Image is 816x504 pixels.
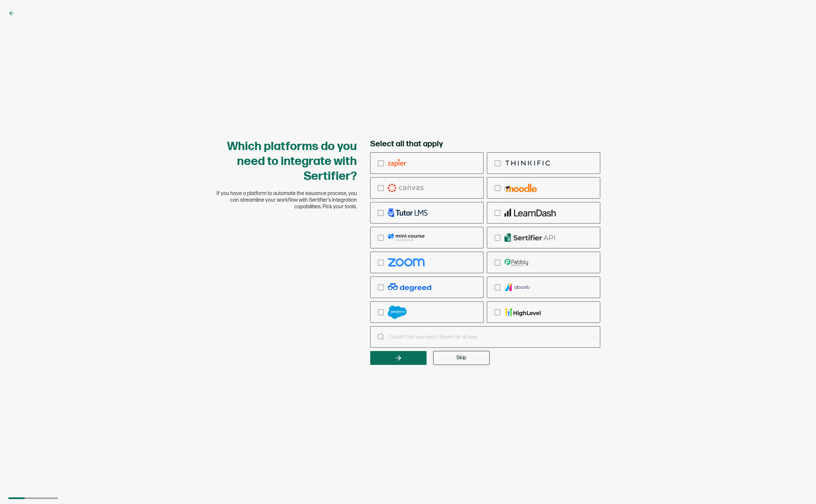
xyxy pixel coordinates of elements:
button: Skip [433,351,490,365]
img: absorb [504,283,530,291]
input: Couldn’t find your apps? Search for all apps [370,326,600,348]
h1: Which platforms do you need to integrate with Sertifier? [216,139,357,184]
img: salesforce [388,306,407,319]
img: gohighlevel [504,308,541,316]
img: degreed [388,283,431,291]
span: Select all that apply [370,139,443,149]
img: pabbly [504,258,528,267]
img: mcg [388,233,425,242]
img: thinkific [504,159,551,167]
iframe: Chat Widget [783,472,816,504]
img: zoom [388,258,425,267]
img: api [504,233,555,242]
img: canvas [388,184,424,192]
img: tutor [388,209,428,217]
div: checkbox-group [370,152,600,323]
span: If you have a platform to automate the issuance process, you can streamline your workflow with Se... [216,190,357,210]
img: moodle [504,184,537,192]
img: learndash [504,209,556,217]
span: Skip [456,355,466,361]
img: zapier [388,159,406,167]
